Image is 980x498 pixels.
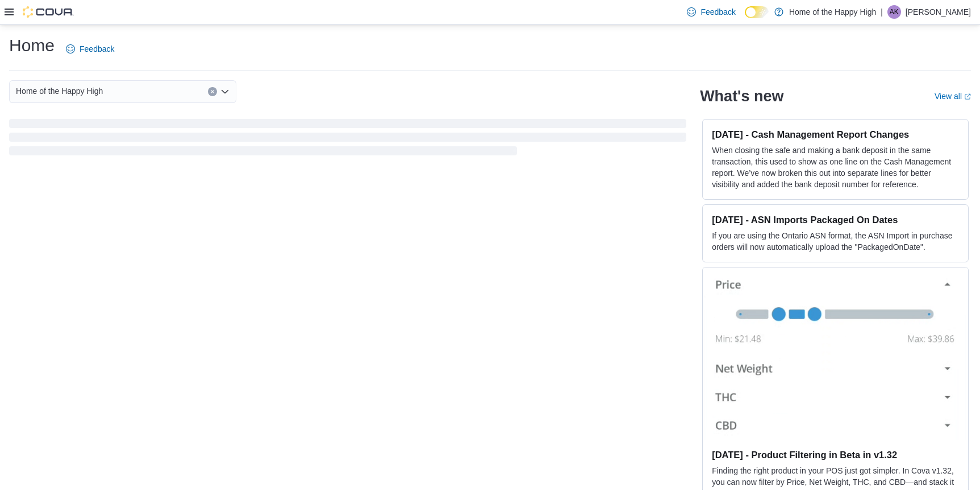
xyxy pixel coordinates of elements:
[887,5,901,19] div: Amelia Kehrig
[700,6,735,18] span: Feedback
[80,43,114,55] span: Feedback
[682,1,740,23] a: Feedback
[712,230,959,253] p: If you are using the Ontario ASN format, the ASN Import in purchase orders will now automatically...
[712,449,959,460] h3: [DATE] - Product Filtering in Beta in v1.32
[9,34,55,57] h1: Home
[208,87,217,96] button: Clear input
[712,214,959,225] h3: [DATE] - ASN Imports Packaged On Dates
[16,84,103,98] span: Home of the Happy High
[700,87,783,105] h2: What's new
[964,93,971,100] svg: External link
[712,129,959,140] h3: [DATE] - Cash Management Report Changes
[61,38,119,60] a: Feedback
[935,92,971,101] a: View allExternal link
[220,87,230,96] button: Open list of options
[9,121,686,158] span: Loading
[906,5,971,19] p: [PERSON_NAME]
[789,5,876,19] p: Home of the Happy High
[712,145,959,190] p: When closing the safe and making a bank deposit in the same transaction, this used to show as one...
[890,5,899,19] span: AK
[881,5,883,19] p: |
[745,6,769,18] input: Dark Mode
[23,6,74,18] img: Cova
